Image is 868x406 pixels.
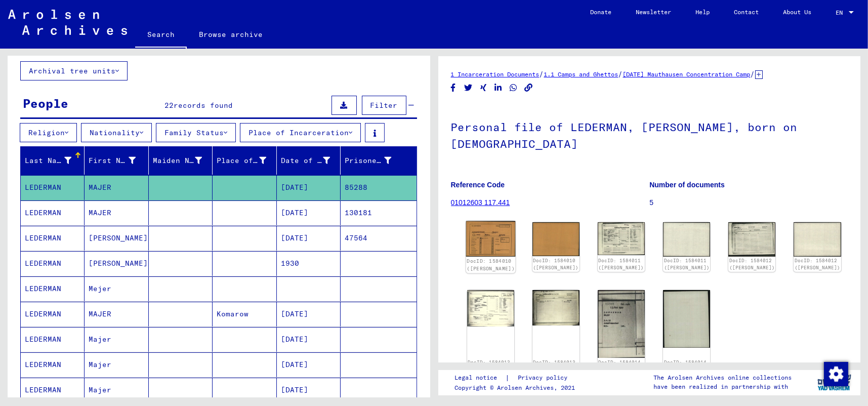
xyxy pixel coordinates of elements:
[277,175,341,200] mat-cell: [DATE]
[824,362,848,386] img: Zustimmung ändern
[25,155,71,166] div: Last Name
[649,181,725,189] b: Number of documents
[153,152,215,169] div: Maiden Name
[21,352,85,377] mat-cell: LEDERMAN
[25,152,84,169] div: Last Name
[341,175,416,200] mat-cell: 85288
[836,9,843,16] mat-select-trigger: EN
[277,378,341,402] mat-cell: [DATE]
[532,290,580,326] img: 002.jpg
[451,198,510,207] a: 01012603 117.441
[623,70,751,78] a: [DATE] Mauthausen Concentration Camp
[341,146,416,175] mat-header-cell: Prisoner #
[187,22,275,47] a: Browse archive
[149,146,213,175] mat-header-cell: Maiden Name
[174,101,233,110] span: records found
[85,352,148,377] mat-cell: Majer
[523,82,534,94] button: Copy link
[663,290,710,348] img: 002.jpg
[795,258,840,270] a: DocID: 1584012 ([PERSON_NAME])
[663,222,710,257] img: 002.jpg
[729,258,775,270] a: DocID: 1584012 ([PERSON_NAME])
[533,359,578,372] a: DocID: 1584013 ([PERSON_NAME])
[21,276,85,301] mat-cell: LEDERMAN
[164,101,174,110] span: 22
[815,370,853,395] img: yv_logo.png
[341,200,416,225] mat-cell: 130181
[85,251,148,276] mat-cell: [PERSON_NAME]
[135,22,187,49] a: Search
[598,222,645,255] img: 001.jpg
[345,155,391,166] div: Prisoner #
[277,302,341,327] mat-cell: [DATE]
[653,382,792,391] p: have been realized in partnership with
[20,61,128,80] button: Archival tree units
[277,352,341,377] mat-cell: [DATE]
[156,123,236,142] button: Family Status
[478,82,489,94] button: Share on Xing
[751,69,755,78] span: /
[468,359,513,372] a: DocID: 1584013 ([PERSON_NAME])
[153,155,202,166] div: Maiden Name
[532,222,580,256] img: 002.jpg
[451,104,848,165] h1: Personal file of LEDERMAN, [PERSON_NAME], born on [DEMOGRAPHIC_DATA]
[508,82,519,94] button: Share on WhatsApp
[85,200,148,225] mat-cell: MAJER
[20,123,77,142] button: Religion
[653,373,792,382] p: The Arolsen Archives online collections
[281,152,343,169] div: Date of Birth
[21,226,85,251] mat-cell: LEDERMAN
[598,258,644,270] a: DocID: 1584011 ([PERSON_NAME])
[85,175,148,200] mat-cell: MAJER
[21,378,85,402] mat-cell: LEDERMAN
[89,152,148,169] div: First Name
[598,290,645,358] img: 001.jpg
[493,82,504,94] button: Share on LinkedIn
[466,221,515,257] img: 001.jpg
[533,258,578,270] a: DocID: 1584010 ([PERSON_NAME])
[728,222,775,257] img: 001.jpg
[81,123,152,142] button: Nationality
[341,226,416,251] mat-cell: 47564
[345,152,404,169] div: Prisoner #
[544,70,618,78] a: 1.1 Camps and Ghettos
[23,94,68,112] div: People
[448,82,459,94] button: Share on Facebook
[451,70,540,78] a: 1 Incarceration Documents
[217,155,266,166] div: Place of Birth
[467,290,514,327] img: 001.jpg
[463,82,474,94] button: Share on Twitter
[85,302,148,327] mat-cell: MAJER
[85,226,148,251] mat-cell: [PERSON_NAME]
[21,327,85,352] mat-cell: LEDERMAN
[217,152,278,169] div: Place of Birth
[467,258,515,271] a: DocID: 1584010 ([PERSON_NAME])
[451,181,505,189] b: Reference Code
[21,200,85,225] mat-cell: LEDERMAN
[277,327,341,352] mat-cell: [DATE]
[277,200,341,225] mat-cell: [DATE]
[21,146,85,175] mat-header-cell: Last Name
[85,146,148,175] mat-header-cell: First Name
[618,69,623,78] span: /
[649,197,848,208] p: 5
[794,222,841,257] img: 002.jpg
[362,96,406,115] button: Filter
[510,373,580,383] a: Privacy policy
[370,101,398,110] span: Filter
[454,373,505,383] a: Legal notice
[85,327,148,352] mat-cell: Majer
[277,226,341,251] mat-cell: [DATE]
[598,359,644,372] a: DocID: 1584014 ([PERSON_NAME])
[8,10,127,35] img: Arolsen_neg.svg
[85,378,148,402] mat-cell: Majer
[21,175,85,200] mat-cell: LEDERMAN
[281,155,330,166] div: Date of Birth
[240,123,361,142] button: Place of Incarceration
[454,383,580,392] p: Copyright © Arolsen Archives, 2021
[664,258,710,270] a: DocID: 1584011 ([PERSON_NAME])
[21,302,85,327] mat-cell: LEDERMAN
[540,69,544,78] span: /
[85,276,148,301] mat-cell: Mejer
[454,373,580,383] div: |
